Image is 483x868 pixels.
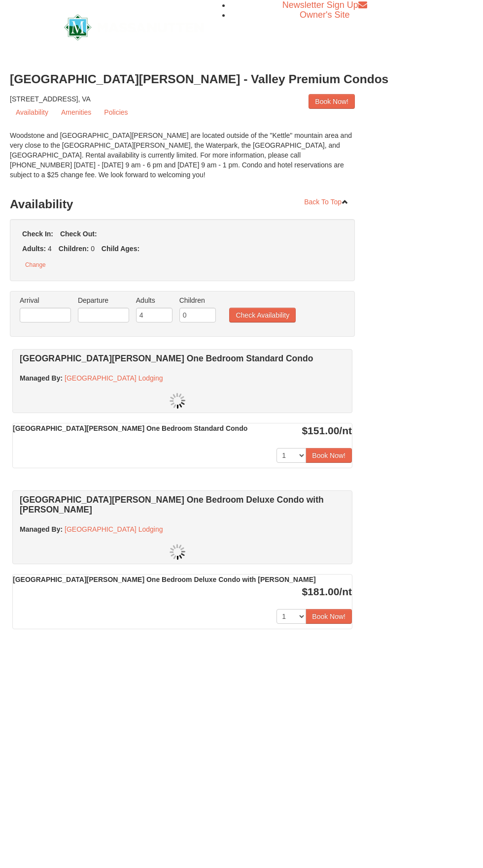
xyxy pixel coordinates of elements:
[10,130,355,190] div: Woodstone and [GEOGRAPHIC_DATA][PERSON_NAME] are located outside of the "Kettle" mountain area an...
[136,295,172,305] label: Adults
[78,295,129,305] label: Departure
[65,374,163,382] a: [GEOGRAPHIC_DATA] Lodging
[98,105,134,120] a: Policies
[55,105,97,120] a: Amenities
[22,230,53,238] strong: Check In:
[20,495,335,514] h4: [GEOGRAPHIC_DATA][PERSON_NAME] One Bedroom Deluxe Condo with [PERSON_NAME]
[64,14,204,41] img: Massanutten Resort Logo
[10,105,54,120] a: Availability
[20,258,51,271] button: Change
[13,424,247,432] strong: [GEOGRAPHIC_DATA][PERSON_NAME] One Bedroom Standard Condo
[48,245,52,253] span: 4
[229,308,296,322] button: Check Availability
[10,94,355,639] div: [STREET_ADDRESS], VA
[170,544,185,560] img: wait.gif
[20,374,63,382] strong: :
[170,393,185,409] img: wait.gif
[179,295,216,305] label: Children
[302,586,352,597] strong: $181.00
[13,576,316,583] strong: [GEOGRAPHIC_DATA][PERSON_NAME] One Bedroom Deluxe Condo with [PERSON_NAME]
[302,425,352,436] strong: $151.00
[306,448,352,463] button: Book Now!
[10,69,473,89] h3: [GEOGRAPHIC_DATA][PERSON_NAME] - Valley Premium Condos
[102,245,139,253] strong: Child Ages:
[22,245,46,253] strong: Adults:
[20,295,71,305] label: Arrival
[306,609,352,624] button: Book Now!
[91,245,95,253] span: 0
[64,14,204,37] a: Massanutten Resort
[339,425,352,436] span: /nt
[20,374,60,382] span: Managed By
[60,230,97,238] strong: Check Out:
[309,94,355,109] a: Book Now!
[339,586,352,597] span: /nt
[59,245,89,253] strong: Children:
[10,194,355,214] h3: Availability
[298,194,355,209] a: Back To Top
[20,354,335,363] h4: [GEOGRAPHIC_DATA][PERSON_NAME] One Bedroom Standard Condo
[300,10,349,20] a: Owner's Site
[65,525,163,533] a: [GEOGRAPHIC_DATA] Lodging
[20,525,60,533] span: Managed By
[20,525,63,533] strong: :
